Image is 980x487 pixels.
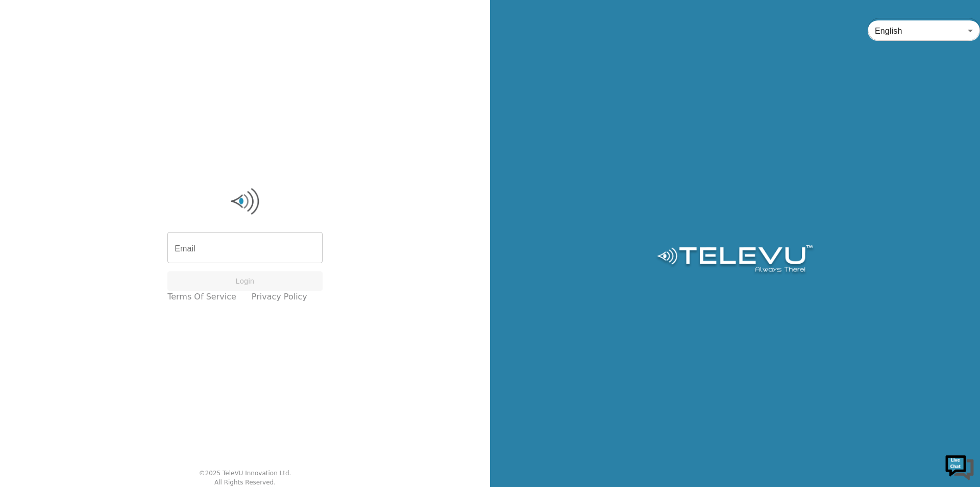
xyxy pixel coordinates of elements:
a: Terms of Service [167,291,236,303]
div: English [868,16,980,45]
img: Logo [655,245,814,275]
div: All Rights Reserved. [214,478,276,487]
img: Chat Widget [944,451,975,482]
img: Logo [167,186,323,217]
a: Privacy Policy [252,291,307,303]
div: © 2025 TeleVU Innovation Ltd. [199,469,291,478]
